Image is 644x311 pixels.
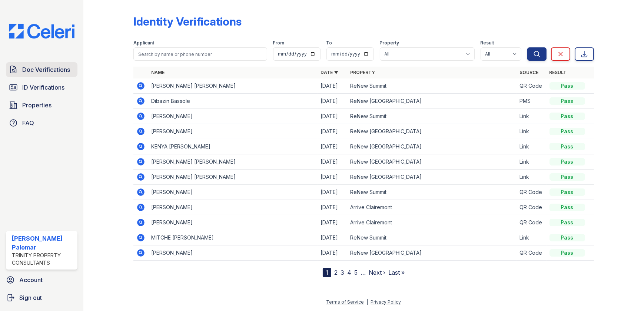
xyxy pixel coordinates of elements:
[366,299,368,305] div: |
[550,97,585,105] div: Pass
[347,200,517,215] td: Arrive Clairemont
[318,200,347,215] td: [DATE]
[517,200,547,215] td: QR Code
[148,124,318,139] td: [PERSON_NAME]
[550,234,585,241] div: Pass
[318,139,347,154] td: [DATE]
[361,268,366,277] span: …
[550,128,585,135] div: Pass
[517,245,547,261] td: QR Code
[148,78,318,94] td: [PERSON_NAME] [PERSON_NAME]
[273,40,285,46] label: From
[550,188,585,196] div: Pass
[550,70,567,75] a: Result
[550,249,585,257] div: Pass
[517,139,547,154] td: Link
[326,40,332,46] label: To
[347,139,517,154] td: ReNew [GEOGRAPHIC_DATA]
[388,269,405,276] a: Last »
[318,94,347,109] td: [DATE]
[341,269,344,276] a: 3
[148,185,318,200] td: [PERSON_NAME]
[321,70,338,75] a: Date ▼
[347,170,517,185] td: ReNew [GEOGRAPHIC_DATA]
[3,24,80,39] img: CE_Logo_Blue-a8612792a0a2168367f1c8372b55b34899dd931a85d93a1a3d3e32e68fde9ad4.png
[148,230,318,245] td: MITCHE [PERSON_NAME]
[347,124,517,139] td: ReNew [GEOGRAPHIC_DATA]
[151,70,165,75] a: Name
[22,65,70,74] span: Doc Verifications
[347,78,517,94] td: ReNew Summit
[22,101,52,110] span: Properties
[517,230,547,245] td: Link
[350,70,375,75] a: Property
[3,272,80,287] a: Account
[22,118,34,127] span: FAQ
[22,83,64,92] span: ID Verifications
[517,78,547,94] td: QR Code
[3,290,80,305] a: Sign out
[148,170,318,185] td: [PERSON_NAME] [PERSON_NAME]
[318,124,347,139] td: [DATE]
[550,158,585,165] div: Pass
[347,185,517,200] td: ReNew Summit
[550,113,585,120] div: Pass
[334,269,338,276] a: 2
[481,40,494,46] label: Result
[323,268,331,277] div: 1
[318,245,347,261] td: [DATE]
[550,204,585,211] div: Pass
[318,109,347,124] td: [DATE]
[6,116,77,130] a: FAQ
[148,200,318,215] td: [PERSON_NAME]
[550,143,585,150] div: Pass
[517,215,547,230] td: QR Code
[550,173,585,181] div: Pass
[318,170,347,185] td: [DATE]
[380,40,399,46] label: Property
[148,94,318,109] td: Dibazin Bassole
[347,269,351,276] a: 4
[520,70,539,75] a: Source
[517,109,547,124] td: Link
[133,15,242,28] div: Identity Verifications
[318,215,347,230] td: [DATE]
[347,109,517,124] td: ReNew Summit
[517,94,547,109] td: PMS
[148,139,318,154] td: KENYA [PERSON_NAME]
[19,293,42,302] span: Sign out
[369,269,385,276] a: Next ›
[12,234,74,252] div: [PERSON_NAME] Palomar
[6,62,77,77] a: Doc Verifications
[347,215,517,230] td: Arrive Clairemont
[148,215,318,230] td: [PERSON_NAME]
[318,185,347,200] td: [DATE]
[12,252,74,267] div: Trinity Property Consultants
[347,94,517,109] td: ReNew [GEOGRAPHIC_DATA]
[371,299,401,305] a: Privacy Policy
[148,245,318,261] td: [PERSON_NAME]
[517,124,547,139] td: Link
[148,154,318,170] td: [PERSON_NAME] [PERSON_NAME]
[550,82,585,90] div: Pass
[347,230,517,245] td: ReNew Summit
[318,78,347,94] td: [DATE]
[6,98,77,113] a: Properties
[326,299,364,305] a: Terms of Service
[550,219,585,226] div: Pass
[318,230,347,245] td: [DATE]
[517,185,547,200] td: QR Code
[354,269,358,276] a: 5
[347,154,517,170] td: ReNew [GEOGRAPHIC_DATA]
[517,170,547,185] td: Link
[517,154,547,170] td: Link
[133,40,154,46] label: Applicant
[148,109,318,124] td: [PERSON_NAME]
[318,154,347,170] td: [DATE]
[19,275,43,284] span: Account
[347,245,517,261] td: ReNew [GEOGRAPHIC_DATA]
[6,80,77,95] a: ID Verifications
[133,47,267,61] input: Search by name or phone number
